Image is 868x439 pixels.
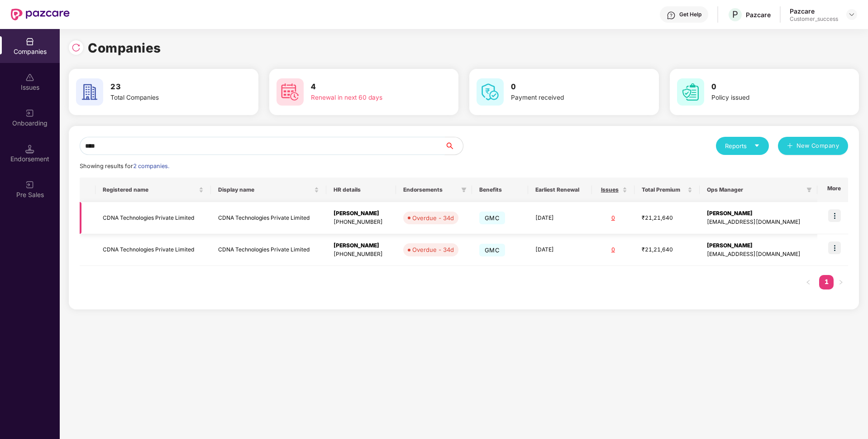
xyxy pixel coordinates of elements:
[479,212,505,224] span: GMC
[72,43,81,52] img: svg+xml;base64,PHN2ZyBpZD0iUmVsb2FkLTMyeDMyIiB4bWxucz0iaHR0cDovL3d3dy53My5vcmcvMjAwMC9zdmciIHdpZH...
[25,145,34,154] img: svg+xml;base64,PHN2ZyB3aWR0aD0iMTQuNSIgaGVpZ2h0PSIxNC41IiB2aWV3Qm94PSIwIDAgMTYgMTYiIGZpbGw9Im5vbm...
[334,250,389,259] div: [PHONE_NUMBER]
[461,187,467,193] span: filter
[412,245,454,254] div: Overdue - 34d
[642,214,692,222] div: ₹21,21,640
[334,218,389,227] div: [PHONE_NUMBER]
[11,9,70,20] img: New Pazcare Logo
[599,214,627,222] div: 0
[707,186,803,193] span: Ops Manager
[412,213,454,222] div: Overdue - 34d
[599,246,627,254] div: 0
[828,241,841,254] img: icon
[133,163,169,169] span: 2 companies.
[707,250,811,259] div: [EMAIL_ADDRESS][DOMAIN_NAME]
[211,178,326,202] th: Display name
[787,143,793,150] span: plus
[110,93,224,103] div: Total Companies
[403,186,458,193] span: Endorsements
[642,246,692,254] div: ₹21,21,640
[805,184,814,195] span: filter
[326,178,396,202] th: HR details
[25,109,34,118] img: svg+xml;base64,PHN2ZyB3aWR0aD0iMjAiIGhlaWdodD0iMjAiIHZpZXdCb3g9IjAgMCAyMCAyMCIgZmlsbD0ibm9uZSIgeG...
[95,178,211,202] th: Registered name
[819,275,834,289] a: 1
[444,137,463,155] button: search
[211,202,326,234] td: CDNA Technologies Private Limited
[711,81,825,93] h3: 0
[25,73,34,82] img: svg+xml;base64,PHN2ZyBpZD0iSXNzdWVzX2Rpc2FibGVkIiB4bWxucz0iaHR0cDovL3d3dy53My5vcmcvMjAwMC9zdmciIH...
[528,178,592,202] th: Earliest Renewal
[725,141,760,150] div: Reports
[25,37,34,46] img: svg+xml;base64,PHN2ZyBpZD0iQ29tcGFuaWVzIiB4bWxucz0iaHR0cDovL3d3dy53My5vcmcvMjAwMC9zdmciIHdpZHRoPS...
[528,234,592,266] td: [DATE]
[778,137,848,155] button: plusNew Company
[707,218,811,227] div: [EMAIL_ADDRESS][DOMAIN_NAME]
[746,10,771,19] div: Pazcare
[806,187,812,193] span: filter
[110,81,224,93] h3: 23
[828,209,841,222] img: icon
[848,11,855,18] img: svg+xml;base64,PHN2ZyBpZD0iRHJvcGRvd24tMzJ4MzIiIHhtbG5zPSJodHRwOi8vd3d3LnczLm9yZy8yMDAwL3N2ZyIgd2...
[754,143,760,149] span: caret-down
[103,186,197,193] span: Registered name
[834,275,848,289] button: right
[511,81,625,93] h3: 0
[667,11,676,20] img: svg+xml;base64,PHN2ZyBpZD0iSGVscC0zMngzMiIgeG1sbnM9Imh0dHA6Ly93d3cudzMub3JnLzIwMDAvc3ZnIiB3aWR0aD...
[277,78,304,106] img: svg+xml;base64,PHN2ZyB4bWxucz0iaHR0cDovL3d3dy53My5vcmcvMjAwMC9zdmciIHdpZHRoPSI2MCIgaGVpZ2h0PSI2MC...
[479,244,505,256] span: GMC
[707,241,811,250] div: [PERSON_NAME]
[677,78,704,106] img: svg+xml;base64,PHN2ZyB4bWxucz0iaHR0cDovL3d3dy53My5vcmcvMjAwMC9zdmciIHdpZHRoPSI2MCIgaGVpZ2h0PSI2MC...
[801,275,816,289] button: left
[334,209,389,218] div: [PERSON_NAME]
[334,241,389,250] div: [PERSON_NAME]
[472,178,528,202] th: Benefits
[76,78,103,106] img: svg+xml;base64,PHN2ZyB4bWxucz0iaHR0cDovL3d3dy53My5vcmcvMjAwMC9zdmciIHdpZHRoPSI2MCIgaGVpZ2h0PSI2MC...
[732,9,738,20] span: P
[311,81,425,93] h3: 4
[679,11,701,18] div: Get Help
[819,275,834,289] li: 1
[211,234,326,266] td: CDNA Technologies Private Limited
[642,186,686,193] span: Total Premium
[88,38,161,58] h1: Companies
[592,178,634,202] th: Issues
[444,142,463,150] span: search
[790,7,838,15] div: Pazcare
[634,178,700,202] th: Total Premium
[95,234,211,266] td: CDNA Technologies Private Limited
[459,184,468,195] span: filter
[801,275,816,289] li: Previous Page
[218,186,312,193] span: Display name
[599,186,620,193] span: Issues
[707,209,811,218] div: [PERSON_NAME]
[711,93,825,103] div: Policy issued
[834,275,848,289] li: Next Page
[311,93,425,103] div: Renewal in next 60 days
[528,202,592,234] td: [DATE]
[806,280,811,285] span: left
[95,202,211,234] td: CDNA Technologies Private Limited
[511,93,625,103] div: Payment received
[817,178,848,202] th: More
[790,15,838,23] div: Customer_success
[80,163,169,169] span: Showing results for
[25,180,34,189] img: svg+xml;base64,PHN2ZyB3aWR0aD0iMjAiIGhlaWdodD0iMjAiIHZpZXdCb3g9IjAgMCAyMCAyMCIgZmlsbD0ibm9uZSIgeG...
[838,280,844,285] span: right
[477,78,504,106] img: svg+xml;base64,PHN2ZyB4bWxucz0iaHR0cDovL3d3dy53My5vcmcvMjAwMC9zdmciIHdpZHRoPSI2MCIgaGVpZ2h0PSI2MC...
[796,141,839,150] span: New Company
